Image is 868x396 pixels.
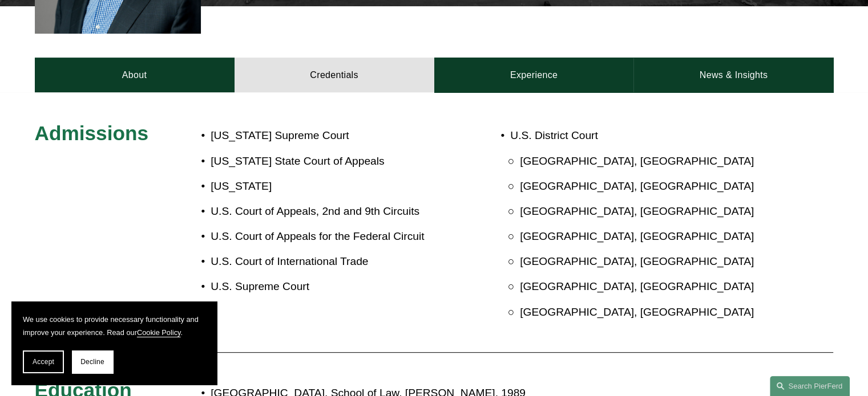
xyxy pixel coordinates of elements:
a: News & Insights [633,58,833,92]
p: [GEOGRAPHIC_DATA], [GEOGRAPHIC_DATA] [520,303,767,322]
button: Decline [72,350,113,373]
a: Experience [434,58,634,92]
p: [GEOGRAPHIC_DATA], [GEOGRAPHIC_DATA] [520,202,767,222]
span: Admissions [35,122,148,144]
p: U.S. District Court [510,126,767,146]
p: [GEOGRAPHIC_DATA], [GEOGRAPHIC_DATA] [520,252,767,272]
p: U.S. Supreme Court [211,277,434,297]
p: [US_STATE] [211,177,434,197]
p: U.S. Court of Appeals, 2nd and 9th Circuits [211,202,434,222]
span: Accept [33,358,54,366]
a: Credentials [235,58,434,92]
p: We use cookies to provide necessary functionality and improve your experience. Read our . [23,313,205,339]
p: [US_STATE] State Court of Appeals [211,152,434,172]
p: [GEOGRAPHIC_DATA], [GEOGRAPHIC_DATA] [520,227,767,247]
p: [US_STATE] Supreme Court [211,126,434,146]
a: About [35,58,235,92]
p: U.S. Court of International Trade [211,252,434,272]
a: Search this site [770,376,850,396]
p: [GEOGRAPHIC_DATA], [GEOGRAPHIC_DATA] [520,277,767,297]
p: U.S. Court of Appeals for the Federal Circuit [211,227,434,247]
p: [GEOGRAPHIC_DATA], [GEOGRAPHIC_DATA] [520,177,767,197]
a: Cookie Policy [137,328,181,337]
span: Decline [80,358,104,366]
button: Accept [23,350,64,373]
p: [GEOGRAPHIC_DATA], [GEOGRAPHIC_DATA] [520,152,767,172]
section: Cookie banner [11,301,217,385]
